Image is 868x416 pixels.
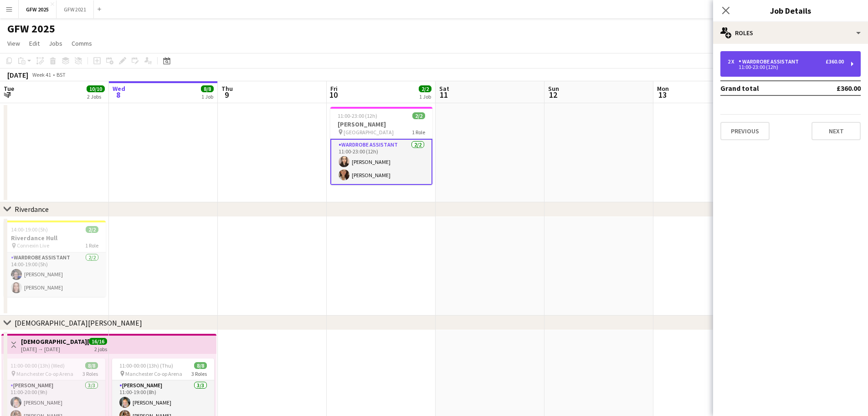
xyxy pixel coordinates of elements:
[111,90,125,100] span: 8
[728,65,844,69] div: 11:00-23:00 (12h)
[7,39,20,47] span: View
[720,81,806,95] td: Grand total
[119,362,173,369] span: 11:00-00:00 (13h) (Thu)
[439,84,449,93] span: Sat
[412,129,425,136] span: 1 Role
[548,84,559,93] span: Sun
[82,370,98,377] span: 3 Roles
[49,39,62,47] span: Jobs
[739,58,802,65] div: Wardrobe Assistant
[2,90,14,100] span: 7
[21,337,89,346] h3: [DEMOGRAPHIC_DATA][PERSON_NAME] Manchester
[330,107,432,185] app-job-card: 11:00-23:00 (12h)2/2[PERSON_NAME] [GEOGRAPHIC_DATA]1 RoleWardrobe Assistant2/211:00-23:00 (12h)[P...
[419,85,431,92] span: 2/2
[4,221,106,297] app-job-card: 14:00-19:00 (5h)2/2Riverdance Hull Connexin Live1 RoleWardrobe Assistant2/214:00-19:00 (5h)[PERSO...
[201,85,214,92] span: 8/8
[419,93,431,100] div: 1 Job
[4,84,14,93] span: Tue
[16,370,73,377] span: Manchester Co-op Arena
[7,70,28,79] div: [DATE]
[30,71,53,78] span: Week 41
[344,129,394,136] span: [GEOGRAPHIC_DATA]
[15,318,142,327] div: [DEMOGRAPHIC_DATA][PERSON_NAME]
[4,253,106,297] app-card-role: Wardrobe Assistant2/214:00-19:00 (5h)[PERSON_NAME][PERSON_NAME]
[713,22,868,44] div: Roles
[29,39,40,47] span: Edit
[412,112,425,119] span: 2/2
[728,58,739,65] div: 2 x
[86,226,98,233] span: 2/2
[21,346,89,353] div: [DATE] → [DATE]
[87,85,105,92] span: 10/10
[87,93,104,100] div: 2 Jobs
[191,370,207,377] span: 3 Roles
[45,37,66,49] a: Jobs
[201,93,213,100] div: 1 Job
[94,345,107,353] div: 2 jobs
[330,84,338,93] span: Fri
[329,90,338,100] span: 10
[85,362,98,369] span: 8/8
[68,37,96,49] a: Comms
[220,90,233,100] span: 9
[19,0,56,18] button: GFW 2025
[11,226,48,233] span: 14:00-19:00 (5h)
[113,84,125,93] span: Wed
[720,122,770,140] button: Previous
[17,242,49,249] span: Connexin Live
[812,122,861,140] button: Next
[438,90,449,100] span: 11
[72,39,92,47] span: Comms
[713,5,868,16] h3: Job Details
[338,112,377,119] span: 11:00-23:00 (12h)
[125,370,182,377] span: Manchester Co-op Arena
[10,362,65,369] span: 11:00-00:00 (13h) (Wed)
[221,84,233,93] span: Thu
[26,37,43,49] a: Edit
[547,90,559,100] span: 12
[56,71,66,78] div: BST
[4,234,106,242] h3: Riverdance Hull
[194,362,207,369] span: 8/8
[330,139,432,185] app-card-role: Wardrobe Assistant2/211:00-23:00 (12h)[PERSON_NAME][PERSON_NAME]
[89,338,107,345] span: 16/16
[806,81,861,95] td: £360.00
[15,205,49,214] div: Riverdance
[656,90,669,100] span: 13
[85,242,98,249] span: 1 Role
[56,0,94,18] button: GFW 2021
[826,58,844,65] div: £360.00
[330,120,432,128] h3: [PERSON_NAME]
[7,22,55,36] h1: GFW 2025
[4,37,24,49] a: View
[657,84,669,93] span: Mon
